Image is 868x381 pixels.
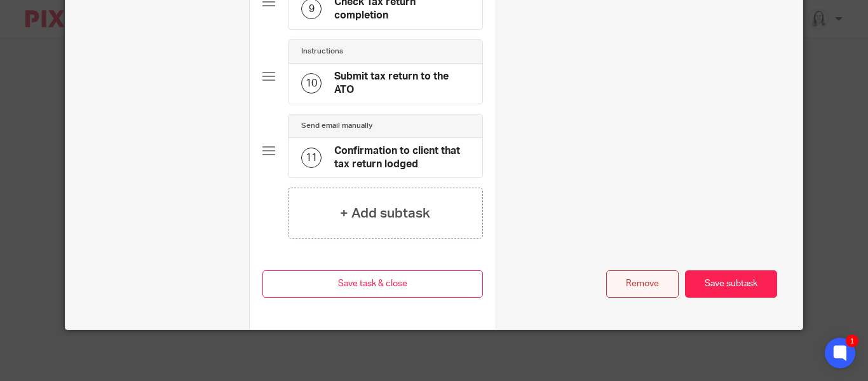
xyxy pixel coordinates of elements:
div: 11 [301,148,322,168]
h4: Submit tax return to the ATO [334,70,469,97]
button: Save subtask [685,270,777,298]
h4: Send email manually [301,121,372,131]
h4: + Add subtask [340,204,430,223]
h4: Instructions [301,46,343,57]
div: 1 [846,335,858,347]
div: 10 [301,73,322,94]
h4: Confirmation to client that tax return lodged [334,144,469,172]
button: Remove [606,270,679,298]
button: Save task & close [262,270,482,298]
